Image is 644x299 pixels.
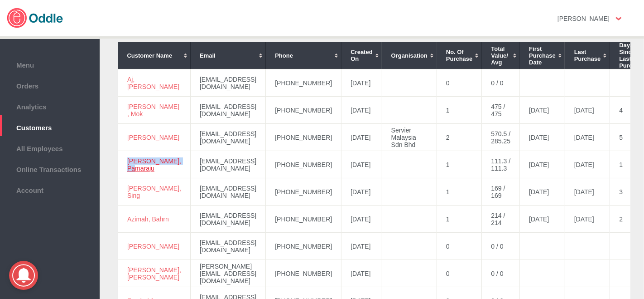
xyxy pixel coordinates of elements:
td: Servier Malaysia Sdn Bhd [382,124,437,151]
td: [DATE] [341,206,382,233]
td: [DATE] [520,151,565,178]
td: [DATE] [520,97,565,124]
td: 0 [437,69,482,97]
td: [PHONE_NUMBER] [266,206,341,233]
td: [DATE] [565,124,610,151]
td: [PHONE_NUMBER] [266,69,341,97]
th: No. of Purchase [437,42,482,69]
td: [DATE] [341,233,382,260]
th: Organisation [382,42,437,69]
a: Aj, [PERSON_NAME] [127,76,179,90]
td: [EMAIL_ADDRESS][DOMAIN_NAME] [191,233,266,260]
td: [DATE] [341,69,382,97]
span: Customers [5,122,95,132]
td: [EMAIL_ADDRESS][DOMAIN_NAME] [191,97,266,124]
td: 570.5 / 285.25 [482,124,520,151]
th: Last Purchase [565,42,610,69]
td: [PHONE_NUMBER] [266,97,341,124]
td: 0 / 0 [482,69,520,97]
td: [PHONE_NUMBER] [266,124,341,151]
a: [PERSON_NAME], Sing [127,185,181,199]
td: [EMAIL_ADDRESS][DOMAIN_NAME] [191,151,266,178]
td: 1 [437,206,482,233]
td: [DATE] [341,178,382,206]
span: Account [5,184,95,194]
span: All Employees [5,142,95,152]
strong: [PERSON_NAME] [557,15,610,22]
th: First Purchase Date [520,42,565,69]
th: Created On [341,42,382,69]
th: Customer Name [118,42,191,69]
a: [PERSON_NAME] [127,134,179,141]
span: Analytics [5,101,95,111]
td: 475 / 475 [482,97,520,124]
td: [DATE] [565,97,610,124]
td: 214 / 214 [482,206,520,233]
td: [PERSON_NAME][EMAIL_ADDRESS][DOMAIN_NAME] [191,260,266,287]
a: [PERSON_NAME] , Mok [127,103,179,118]
td: [EMAIL_ADDRESS][DOMAIN_NAME] [191,69,266,97]
td: 169 / 169 [482,178,520,206]
td: [EMAIL_ADDRESS][DOMAIN_NAME] [191,178,266,206]
td: 1 [437,151,482,178]
td: 0 / 0 [482,260,520,287]
td: [DATE] [341,151,382,178]
span: Online Transactions [5,163,95,173]
td: 0 [437,233,482,260]
a: [PERSON_NAME], [PERSON_NAME] [127,266,181,281]
img: user-option-arrow.png [616,17,621,20]
td: [DATE] [520,124,565,151]
td: 0 [437,260,482,287]
a: Azimah, Bahrn [127,216,169,223]
span: Menu [5,59,95,69]
td: [PHONE_NUMBER] [266,233,341,260]
td: [DATE] [520,206,565,233]
td: 111.3 / 111.3 [482,151,520,178]
td: [DATE] [565,178,610,206]
th: Total Value/ Avg [482,42,520,69]
td: 2 [437,124,482,151]
td: 1 [437,97,482,124]
a: [PERSON_NAME], Pamaraju [127,157,181,172]
td: [PHONE_NUMBER] [266,260,341,287]
td: 1 [437,178,482,206]
td: [EMAIL_ADDRESS][DOMAIN_NAME] [191,206,266,233]
td: [PHONE_NUMBER] [266,151,341,178]
td: [DATE] [341,97,382,124]
th: Phone [266,42,341,69]
td: [DATE] [341,260,382,287]
td: 0 / 0 [482,233,520,260]
td: [PHONE_NUMBER] [266,178,341,206]
a: [PERSON_NAME] [127,243,179,250]
th: Email [191,42,266,69]
td: [DATE] [565,206,610,233]
td: [EMAIL_ADDRESS][DOMAIN_NAME] [191,124,266,151]
span: Orders [5,80,95,90]
td: [DATE] [341,124,382,151]
td: [DATE] [520,178,565,206]
td: [DATE] [565,151,610,178]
